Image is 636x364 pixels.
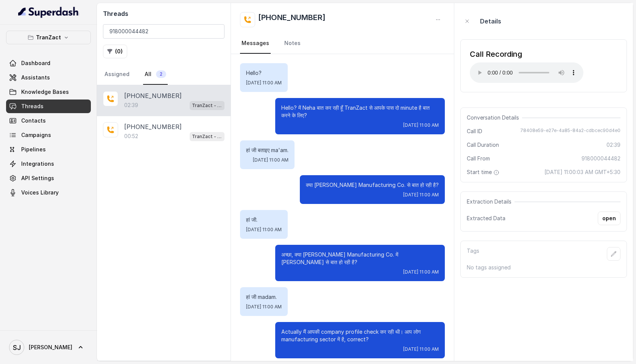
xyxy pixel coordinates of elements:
[246,227,282,233] span: [DATE] 11:00 AM
[403,269,439,275] span: [DATE] 11:00 AM
[253,157,288,163] span: [DATE] 11:00 AM
[6,157,91,171] a: Integrations
[103,24,224,39] input: Search by Call ID or Phone Number
[6,100,91,113] a: Threads
[21,131,51,139] span: Campaigns
[544,168,620,176] span: [DATE] 11:00:03 AM GMT+5:30
[281,251,439,266] p: अच्छा, क्या [PERSON_NAME] Manufacturing Co. में [PERSON_NAME] से बात हो रही है?
[467,168,501,176] span: Start time
[21,117,46,124] span: Contacts
[18,6,79,18] img: light.svg
[467,155,490,162] span: Call From
[470,49,583,59] div: Call Recording
[6,85,91,99] a: Knowledge Bases
[467,114,522,121] span: Conversation Details
[21,103,44,110] span: Threads
[467,247,479,261] p: Tags
[470,62,583,83] audio: Your browser does not support the audio element.
[246,304,282,310] span: [DATE] 11:00 AM
[21,174,54,182] span: API Settings
[598,212,620,225] button: open
[403,122,439,128] span: [DATE] 11:00 AM
[21,74,50,81] span: Assistants
[21,88,69,96] span: Knowledge Bases
[240,33,271,54] a: Messages
[103,9,224,18] h2: Threads
[103,64,131,85] a: Assigned
[21,160,54,168] span: Integrations
[281,104,439,119] p: Hello? में Neha बात कर रही हूँ TranZact से आपके पास दो minute है बात करने के लिए?
[403,346,439,352] span: [DATE] 11:00 AM
[29,344,72,351] span: [PERSON_NAME]
[467,215,505,222] span: Extracted Data
[246,216,282,224] p: हां जी.
[403,192,439,198] span: [DATE] 11:00 AM
[6,56,91,70] a: Dashboard
[21,189,59,196] span: Voices Library
[246,69,282,77] p: Hello?
[467,198,514,205] span: Extraction Details
[21,146,46,153] span: Pipelines
[467,128,482,135] span: Call ID
[6,337,91,358] a: [PERSON_NAME]
[6,31,91,44] button: TranZact
[281,328,439,343] p: Actually मैं आपकी company profile check कर रही थी। आप लोग manufacturing sector में है, correct?
[103,45,127,58] button: (0)
[240,33,445,54] nav: Tabs
[143,64,168,85] a: All2
[124,101,138,109] p: 02:39
[103,64,224,85] nav: Tabs
[124,132,138,140] p: 00:52
[6,114,91,128] a: Contacts
[6,186,91,199] a: Voices Library
[156,70,166,78] span: 2
[246,146,288,154] p: हां जी बताइए ma'am.
[258,12,326,27] h2: [PHONE_NUMBER]
[21,59,50,67] span: Dashboard
[480,17,501,26] p: Details
[192,102,222,109] p: TranZact - Outbound Call Assistant
[520,128,620,135] span: 78408e59-e27e-4a85-84a2-cdbcec90d4e0
[13,344,21,352] text: SJ
[581,155,620,162] span: 918000044482
[467,141,499,149] span: Call Duration
[6,171,91,185] a: API Settings
[246,293,282,301] p: हां जी madam.
[306,181,439,189] p: क्या [PERSON_NAME] Manufacturing Co. से बात हो रही है?
[467,264,620,271] p: No tags assigned
[6,71,91,84] a: Assistants
[124,91,182,100] p: [PHONE_NUMBER]
[192,133,222,140] p: TranZact - Outbound Call Assistant
[36,33,61,42] p: TranZact
[283,33,302,54] a: Notes
[6,128,91,142] a: Campaigns
[124,122,182,131] p: [PHONE_NUMBER]
[606,141,620,149] span: 02:39
[246,80,282,86] span: [DATE] 11:00 AM
[6,143,91,156] a: Pipelines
